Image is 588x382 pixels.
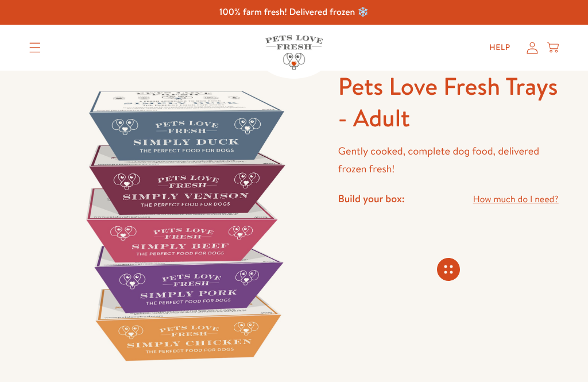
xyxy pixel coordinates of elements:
[480,36,520,59] a: Help
[265,35,323,70] img: Pets Love Fresh
[338,192,405,205] h4: Build your box:
[473,192,559,207] a: How much do I need?
[20,33,50,62] summary: Translation missing: en.sections.header.menu
[437,258,460,281] svg: Connecting store
[29,71,338,380] img: Pets Love Fresh Trays - Adult
[338,142,559,178] p: Gently cooked, complete dog food, delivered frozen fresh!
[338,71,559,133] h1: Pets Love Fresh Trays - Adult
